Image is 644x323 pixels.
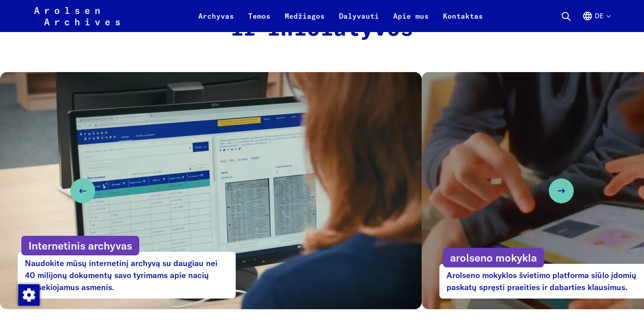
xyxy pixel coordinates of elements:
button: Nächste Folie [549,178,574,203]
p: Internetinis archyvas [21,236,139,255]
p: arolseno mokykla [443,248,544,267]
a: Temos [241,11,278,32]
img: Zustimmung ändern [18,284,40,306]
nav: Primär [191,5,490,27]
a: Dalyvauti [332,11,386,32]
a: Apie mus [386,11,436,32]
button: Vorherige Folie [70,178,95,203]
a: Archyvas [191,11,241,32]
p: Naudokite mūsų internetinį archyvą su daugiau nei 40 milijonų dokumentų savo tyrimams apie nacių ... [18,252,236,299]
a: Kontaktas [436,11,490,32]
a: Medžiagos [278,11,332,32]
button: Deutsch, Sprachauswahl [582,11,610,32]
